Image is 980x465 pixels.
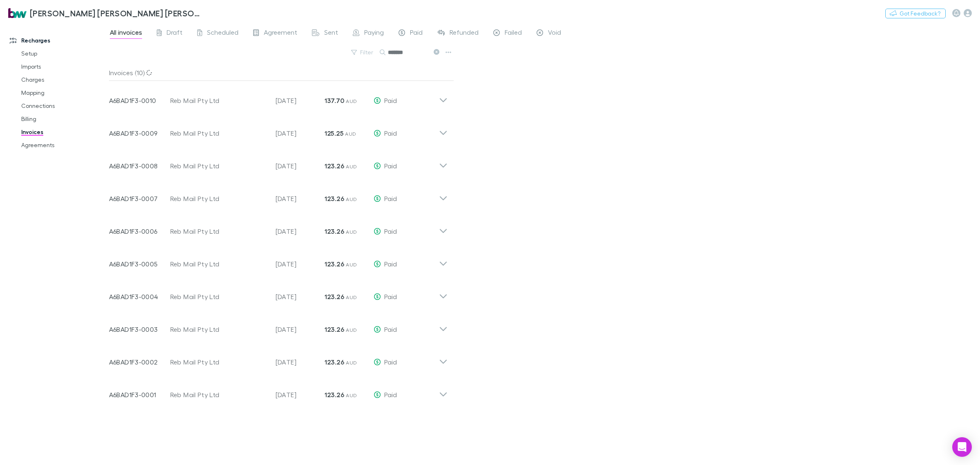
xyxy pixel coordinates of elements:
[384,227,397,235] span: Paid
[13,112,115,125] a: Billing
[102,81,454,114] div: A6BAD1F3-0010Reb Mail Pty Ltd[DATE]137.70 AUDPaid
[276,259,325,269] p: [DATE]
[276,161,325,171] p: [DATE]
[110,28,142,39] span: All invoices
[325,162,344,170] strong: 123.26
[324,28,338,39] span: Sent
[102,244,454,277] div: A6BAD1F3-0005Reb Mail Pty Ltd[DATE]123.26 AUDPaid
[276,292,325,302] p: [DATE]
[325,96,344,105] strong: 137.70
[346,360,357,366] span: AUD
[384,358,397,366] span: Paid
[167,28,183,39] span: Draft
[102,342,454,375] div: A6BAD1F3-0002Reb Mail Pty Ltd[DATE]123.26 AUDPaid
[170,161,267,171] div: Reb Mail Pty Ltd
[410,28,423,39] span: Paid
[505,28,522,39] span: Failed
[276,226,325,236] p: [DATE]
[384,162,397,170] span: Paid
[276,96,325,105] p: [DATE]
[346,327,357,333] span: AUD
[109,226,170,236] p: A6BAD1F3-0006
[3,3,207,23] a: [PERSON_NAME] [PERSON_NAME] [PERSON_NAME] Partners
[170,324,267,334] div: Reb Mail Pty Ltd
[102,146,454,179] div: A6BAD1F3-0008Reb Mail Pty Ltd[DATE]123.26 AUDPaid
[264,28,297,39] span: Agreement
[384,129,397,137] span: Paid
[13,139,115,152] a: Agreements
[346,98,357,104] span: AUD
[109,128,170,138] p: A6BAD1F3-0009
[276,324,325,334] p: [DATE]
[13,125,115,139] a: Invoices
[384,194,397,202] span: Paid
[346,163,357,170] span: AUD
[109,324,170,334] p: A6BAD1F3-0003
[325,293,344,301] strong: 123.26
[276,194,325,203] p: [DATE]
[276,357,325,367] p: [DATE]
[325,194,344,203] strong: 123.26
[346,229,357,235] span: AUD
[364,28,384,39] span: Paying
[102,277,454,310] div: A6BAD1F3-0004Reb Mail Pty Ltd[DATE]123.26 AUDPaid
[384,260,397,268] span: Paid
[952,437,972,457] div: Open Intercom Messenger
[346,294,357,300] span: AUD
[325,260,344,268] strong: 123.26
[325,227,344,235] strong: 123.26
[450,28,479,39] span: Refunded
[170,226,267,236] div: Reb Mail Pty Ltd
[325,325,344,333] strong: 123.26
[109,292,170,302] p: A6BAD1F3-0004
[325,358,344,366] strong: 123.26
[325,129,343,137] strong: 125.25
[207,28,238,39] span: Scheduled
[102,179,454,212] div: A6BAD1F3-0007Reb Mail Pty Ltd[DATE]123.26 AUDPaid
[109,194,170,203] p: A6BAD1F3-0007
[2,34,115,47] a: Recharges
[384,293,397,300] span: Paid
[109,96,170,105] p: A6BAD1F3-0010
[346,392,357,398] span: AUD
[102,114,454,146] div: A6BAD1F3-0009Reb Mail Pty Ltd[DATE]125.25 AUDPaid
[109,161,170,171] p: A6BAD1F3-0008
[170,357,267,367] div: Reb Mail Pty Ltd
[102,375,454,408] div: A6BAD1F3-0001Reb Mail Pty Ltd[DATE]123.26 AUDPaid
[325,391,344,399] strong: 123.26
[170,194,267,203] div: Reb Mail Pty Ltd
[170,292,267,302] div: Reb Mail Pty Ltd
[170,96,267,105] div: Reb Mail Pty Ltd
[345,131,356,137] span: AUD
[13,99,115,112] a: Connections
[13,73,115,86] a: Charges
[170,259,267,269] div: Reb Mail Pty Ltd
[109,390,170,400] p: A6BAD1F3-0001
[347,47,378,57] button: Filter
[102,212,454,244] div: A6BAD1F3-0006Reb Mail Pty Ltd[DATE]123.26 AUDPaid
[548,28,561,39] span: Void
[13,60,115,73] a: Imports
[109,357,170,367] p: A6BAD1F3-0002
[276,128,325,138] p: [DATE]
[346,196,357,202] span: AUD
[170,128,267,138] div: Reb Mail Pty Ltd
[384,391,397,398] span: Paid
[384,325,397,333] span: Paid
[8,8,27,18] img: Brewster Walsh Waters Partners's Logo
[102,310,454,342] div: A6BAD1F3-0003Reb Mail Pty Ltd[DATE]123.26 AUDPaid
[13,86,115,99] a: Mapping
[384,96,397,104] span: Paid
[170,390,267,400] div: Reb Mail Pty Ltd
[13,47,115,60] a: Setup
[346,262,357,268] span: AUD
[109,259,170,269] p: A6BAD1F3-0005
[276,390,325,400] p: [DATE]
[30,8,203,18] h3: [PERSON_NAME] [PERSON_NAME] [PERSON_NAME] Partners
[885,9,946,18] button: Got Feedback?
